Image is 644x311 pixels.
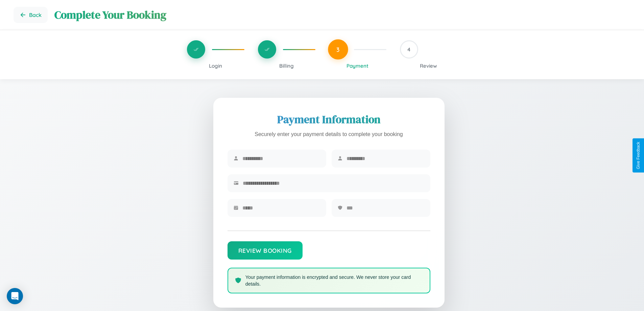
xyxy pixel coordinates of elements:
[7,288,23,304] div: Open Intercom Messenger
[636,142,641,169] div: Give Feedback
[228,112,430,127] h2: Payment Information
[336,46,340,53] span: 3
[228,241,303,260] button: Review Booking
[245,274,423,287] p: Your payment information is encrypted and secure. We never store your card details.
[209,63,222,69] span: Login
[420,63,437,69] span: Review
[279,63,294,69] span: Billing
[14,7,48,23] button: Go back
[347,63,368,69] span: Payment
[228,130,430,139] p: Securely enter your payment details to complete your booking
[407,46,410,53] span: 4
[54,7,630,22] h1: Complete Your Booking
